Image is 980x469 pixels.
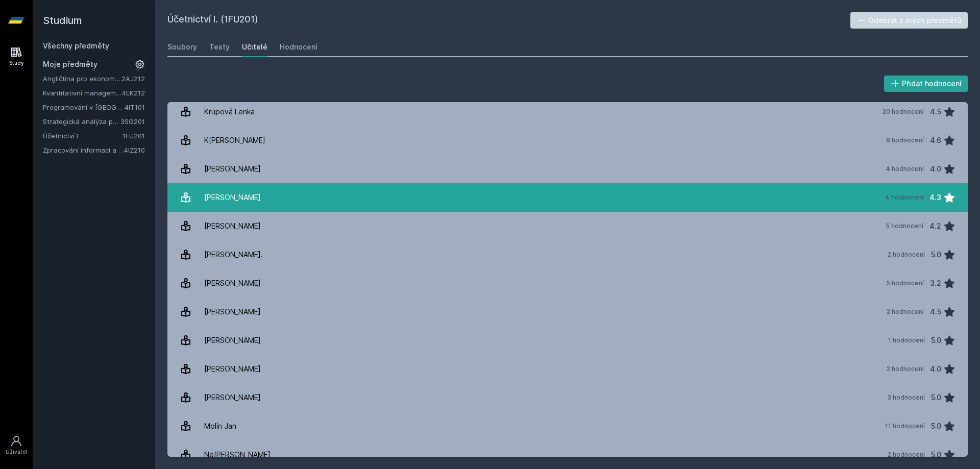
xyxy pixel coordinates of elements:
div: [PERSON_NAME] [204,302,261,322]
div: Study [9,59,24,67]
button: Přidat hodnocení [884,76,968,92]
a: Učitelé [242,37,267,57]
a: [PERSON_NAME] 2 hodnocení 4.5 [167,298,968,326]
a: Testy [209,37,230,57]
div: [PERSON_NAME] [204,159,261,179]
div: 4.0 [930,159,941,179]
div: 5 hodnocení [886,222,923,230]
a: 4IZ210 [124,146,145,154]
div: 5.0 [931,387,941,408]
a: [PERSON_NAME] 3 hodnocení 5.0 [167,383,968,412]
span: Moje předměty [43,59,97,69]
a: Krupová Lenka 20 hodnocení 4.5 [167,97,968,126]
div: 2 hodnocení [888,251,925,259]
div: 2 hodnocení [887,365,924,373]
a: 3SG201 [120,117,145,126]
div: 2 hodnocení [887,308,924,316]
div: [PERSON_NAME] [204,387,261,408]
a: [PERSON_NAME] 4 hodnocení 4.3 [167,183,968,212]
div: 20 hodnocení [883,108,924,116]
div: 8 hodnocení [886,136,924,144]
button: Odebrat z mých předmětů [850,12,968,29]
a: Angličtina pro ekonomická studia 2 (B2/C1) [43,73,121,84]
div: Učitelé [242,42,267,52]
a: Strategická analýza pro informatiky a statistiky [43,116,120,127]
div: Ne[PERSON_NAME] [204,445,271,465]
div: [PERSON_NAME] [204,187,261,208]
div: 3.2 [930,273,941,293]
div: 5.0 [931,244,941,265]
a: 2AJ212 [121,75,145,83]
div: 2 hodnocení [888,451,925,459]
div: 11 hodnocení [885,422,925,430]
a: Zpracování informací a znalostí [43,145,124,155]
a: Účetnictví I. [43,131,122,141]
div: Molín Jan [204,416,236,436]
div: 4.6 [930,130,941,151]
div: [PERSON_NAME] [204,359,261,379]
div: [PERSON_NAME] [204,216,261,236]
a: Kvantitativní management [43,88,122,98]
a: K[PERSON_NAME] 8 hodnocení 4.6 [167,126,968,155]
div: 5.0 [931,330,941,351]
a: [PERSON_NAME] 5 hodnocení 4.2 [167,212,968,240]
div: Soubory [167,42,197,52]
div: 4.3 [929,187,941,208]
a: Všechny předměty [43,41,109,50]
div: Hodnocení [280,42,317,52]
div: Testy [209,42,230,52]
div: 1 hodnocení [888,336,925,344]
div: 3 hodnocení [887,393,925,402]
div: [PERSON_NAME]. [204,244,263,265]
div: K[PERSON_NAME] [204,130,265,151]
a: 4EK212 [122,89,145,97]
a: Uživatel [2,430,31,461]
div: 4.5 [930,102,941,122]
div: 4.0 [930,359,941,379]
a: [PERSON_NAME]. 2 hodnocení 5.0 [167,240,968,269]
div: 5.0 [931,416,941,436]
div: 5 hodnocení [886,279,924,287]
a: Soubory [167,37,197,57]
div: 4 hodnocení [886,165,924,173]
div: 4.5 [930,302,941,322]
h2: Účetnictví I. (1FU201) [167,12,850,29]
a: Hodnocení [280,37,317,57]
a: [PERSON_NAME] 1 hodnocení 5.0 [167,326,968,355]
a: [PERSON_NAME] 5 hodnocení 3.2 [167,269,968,298]
a: [PERSON_NAME] 4 hodnocení 4.0 [167,155,968,183]
div: [PERSON_NAME] [204,273,261,293]
div: [PERSON_NAME] [204,330,261,351]
div: 4.2 [929,216,941,236]
div: Krupová Lenka [204,102,255,122]
a: Programování v [GEOGRAPHIC_DATA] [43,102,125,112]
a: Ne[PERSON_NAME] 2 hodnocení 5.0 [167,440,968,469]
a: Molín Jan 11 hodnocení 5.0 [167,412,968,440]
a: 4IT101 [125,103,145,111]
div: 4 hodnocení [885,193,923,202]
a: [PERSON_NAME] 2 hodnocení 4.0 [167,355,968,383]
div: 5.0 [931,445,941,465]
div: Uživatel [6,448,27,456]
a: 1FU201 [122,132,145,140]
a: Study [2,41,31,72]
